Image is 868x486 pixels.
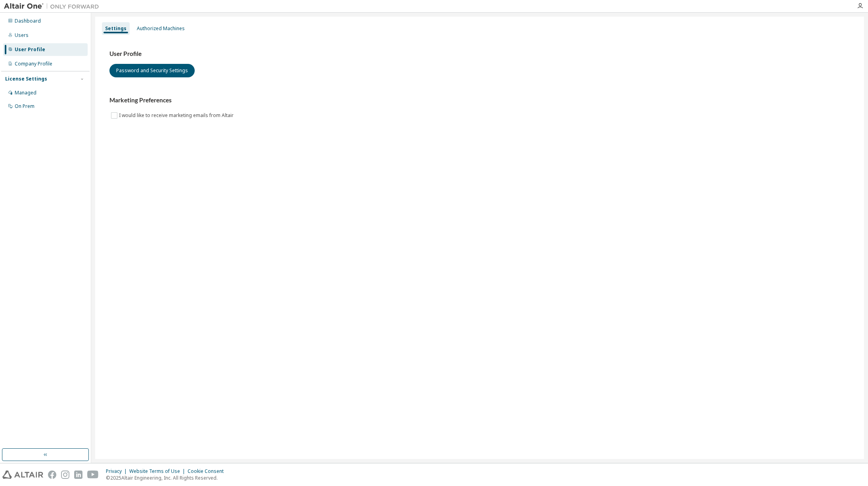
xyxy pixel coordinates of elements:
[106,468,129,474] div: Privacy
[61,471,69,479] img: instagram.svg
[15,103,34,109] div: On Prem
[106,474,228,481] p: © 2025 Altair Engineering, Inc. All Rights Reserved.
[15,18,41,24] div: Dashboard
[188,468,228,474] div: Cookie Consent
[87,471,99,479] img: youtube.svg
[5,76,47,82] div: License Settings
[109,96,850,104] h3: Marketing Preferences
[2,471,43,479] img: altair_logo.svg
[109,50,850,58] h3: User Profile
[119,111,235,120] label: I would like to receive marketing emails from Altair
[15,32,29,38] div: Users
[48,471,56,479] img: facebook.svg
[109,64,195,77] button: Password and Security Settings
[105,25,126,32] div: Settings
[4,2,103,10] img: Altair One
[129,468,188,474] div: Website Terms of Use
[137,25,185,32] div: Authorized Machines
[74,471,82,479] img: linkedin.svg
[15,90,36,96] div: Managed
[15,46,45,53] div: User Profile
[15,61,52,67] div: Company Profile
